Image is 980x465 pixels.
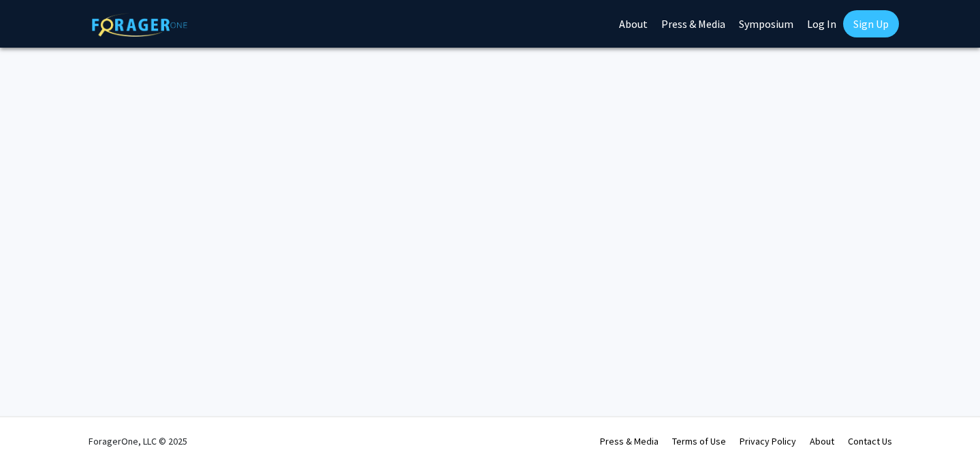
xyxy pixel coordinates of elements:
a: Terms of Use [672,435,726,447]
a: Privacy Policy [740,435,796,447]
a: About [810,435,834,447]
a: Press & Media [600,435,659,447]
a: Sign Up [843,10,899,37]
img: ForagerOne Logo [92,13,187,37]
div: ForagerOne, LLC © 2025 [89,417,187,465]
a: Contact Us [848,435,892,447]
